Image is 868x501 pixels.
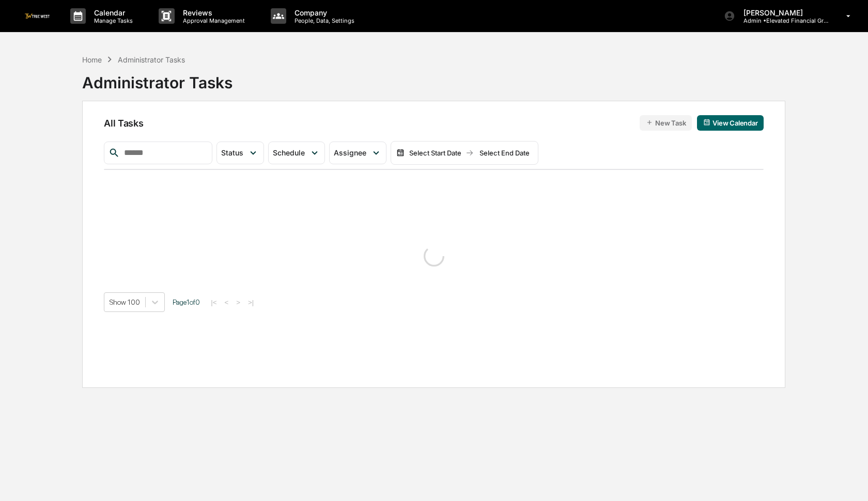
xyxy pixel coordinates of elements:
[82,55,102,64] div: Home
[82,65,233,92] div: Administrator Tasks
[175,17,250,24] p: Approval Management
[175,8,250,17] p: Reviews
[233,298,243,307] button: >
[407,149,463,157] div: Select Start Date
[104,118,143,129] span: All Tasks
[466,149,474,157] img: arrow right
[118,55,185,64] div: Administrator Tasks
[476,149,533,157] div: Select End Date
[334,148,366,157] span: Assignee
[396,149,405,157] img: calendar
[286,8,360,17] p: Company
[286,17,360,24] p: People, Data, Settings
[25,13,50,18] img: logo
[735,17,831,24] p: Admin • Elevated Financial Group
[221,298,231,307] button: <
[173,298,200,306] span: Page 1 of 0
[86,17,138,24] p: Manage Tasks
[735,8,831,17] p: [PERSON_NAME]
[697,115,764,131] button: View Calendar
[273,148,305,157] span: Schedule
[221,148,243,157] span: Status
[640,115,692,131] button: New Task
[703,119,710,126] img: calendar
[86,8,138,17] p: Calendar
[245,298,257,307] button: >|
[208,298,220,307] button: |<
